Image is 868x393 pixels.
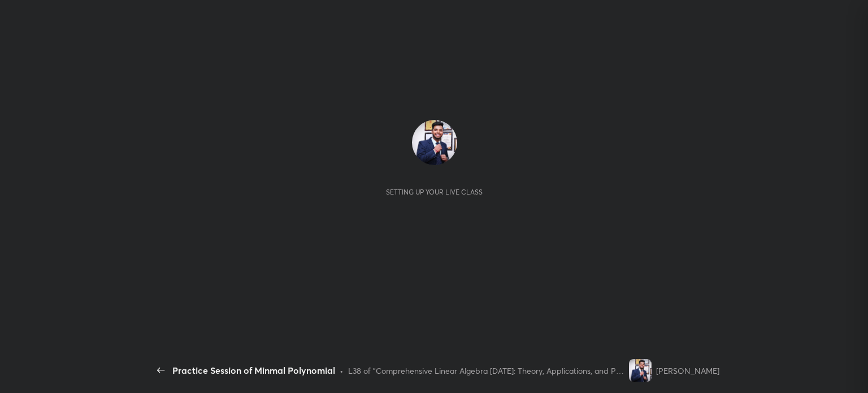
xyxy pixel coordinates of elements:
img: 3665861c91af40c7882c0fc6b89fae5c.jpg [412,120,457,165]
div: Practice Session of Minmal Polynomial [172,364,335,377]
img: 3665861c91af40c7882c0fc6b89fae5c.jpg [629,359,652,382]
div: • [340,365,344,377]
div: [PERSON_NAME] [656,365,719,377]
div: L38 of "Comprehensive Linear Algebra [DATE]: Theory, Applications, and Problem-solving" [348,365,624,377]
div: Setting up your live class [386,188,483,196]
